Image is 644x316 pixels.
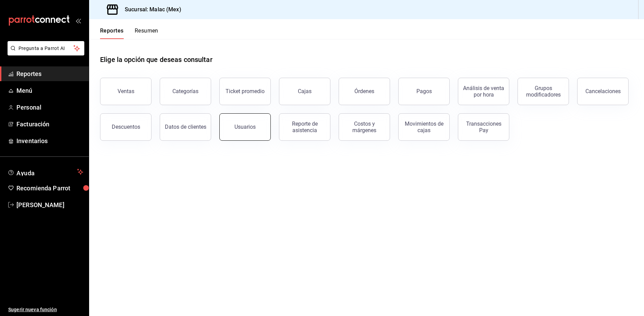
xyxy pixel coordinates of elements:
[462,121,505,134] div: Transacciones Pay
[118,88,134,94] div: Ventas
[343,121,386,134] div: Costos y márgenes
[16,168,74,176] span: Ayuda
[577,78,629,105] button: Cancelaciones
[75,18,81,23] button: open_drawer_menu
[16,200,83,210] span: [PERSON_NAME]
[16,103,83,112] span: Personal
[16,184,83,193] span: Recomienda Parrot
[160,78,211,105] button: Categorías
[462,85,505,98] div: Análisis de venta por hora
[234,124,256,130] div: Usuarios
[100,27,158,39] div: navigation tabs
[279,113,330,141] button: Reporte de asistencia
[226,88,265,94] div: Ticket promedio
[458,113,509,141] button: Transacciones Pay
[298,88,312,94] div: Cajas
[403,121,445,134] div: Movimientos de cajas
[8,41,84,55] button: Pregunta a Parrot AI
[339,78,390,105] button: Órdenes
[219,113,271,141] button: Usuarios
[112,124,140,130] div: Descuentos
[172,88,198,94] div: Categorías
[135,27,158,39] button: Resumen
[16,119,83,129] span: Facturación
[119,5,181,14] h3: Sucursal: Malac (Mex)
[416,88,432,94] div: Pagos
[339,113,390,141] button: Costos y márgenes
[5,50,84,57] a: Pregunta a Parrot AI
[279,78,330,105] button: Cajas
[458,78,509,105] button: Análisis de venta por hora
[398,113,450,141] button: Movimientos de cajas
[165,124,206,130] div: Datos de clientes
[100,54,212,65] h1: Elige la opción que deseas consultar
[16,69,83,78] span: Reportes
[354,88,374,94] div: Órdenes
[522,85,564,98] div: Grupos modificadores
[100,27,124,39] button: Reportes
[8,306,83,313] span: Sugerir nueva función
[100,78,151,105] button: Ventas
[16,136,83,146] span: Inventarios
[398,78,450,105] button: Pagos
[585,88,621,94] div: Cancelaciones
[283,121,326,134] div: Reporte de asistencia
[100,113,151,141] button: Descuentos
[19,45,74,52] span: Pregunta a Parrot AI
[219,78,271,105] button: Ticket promedio
[518,78,569,105] button: Grupos modificadores
[160,113,211,141] button: Datos de clientes
[16,86,83,95] span: Menú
